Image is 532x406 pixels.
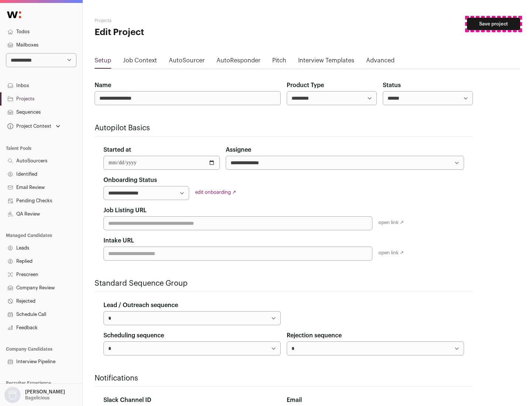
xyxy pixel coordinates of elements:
[366,56,395,68] a: Advanced
[103,236,134,245] label: Intake URL
[226,145,251,154] label: Assignee
[123,56,157,68] a: Job Context
[95,56,111,68] a: Setup
[287,331,342,340] label: Rejection sequence
[3,7,25,22] img: Wellfound
[6,123,51,129] div: Project Context
[467,18,520,30] button: Save project
[287,81,324,90] label: Product Type
[216,56,260,68] a: AutoResponder
[95,81,111,90] label: Name
[4,387,21,403] img: nopic.png
[95,27,236,38] h1: Edit Project
[103,145,131,154] label: Started at
[383,81,401,90] label: Status
[3,387,66,403] button: Open dropdown
[195,190,236,195] a: edit onboarding ↗
[103,396,151,405] label: Slack Channel ID
[95,123,473,133] h2: Autopilot Basics
[6,121,62,131] button: Open dropdown
[95,373,473,383] h2: Notifications
[287,396,464,405] div: Email
[103,301,178,310] label: Lead / Outreach sequence
[298,56,354,68] a: Interview Templates
[95,278,473,289] h2: Standard Sequence Group
[272,56,286,68] a: Pitch
[25,389,65,395] p: [PERSON_NAME]
[103,206,147,215] label: Job Listing URL
[103,331,164,340] label: Scheduling sequence
[169,56,205,68] a: AutoSourcer
[103,176,157,185] label: Onboarding Status
[95,18,236,24] h2: Projects
[25,395,50,401] p: Bagelicious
